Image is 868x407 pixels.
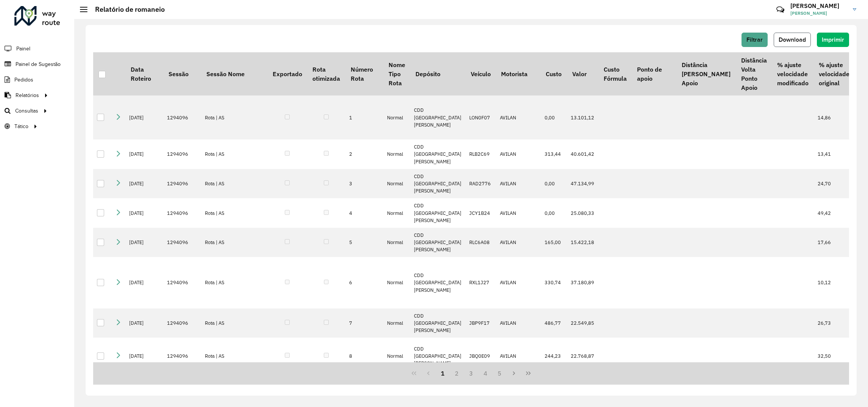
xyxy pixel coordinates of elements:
[345,228,383,257] td: 5
[465,169,496,199] td: RAD2776
[814,52,855,95] th: % ajuste velocidade original
[817,33,849,47] button: Imprimir
[567,228,598,257] td: 15.422,18
[541,95,567,139] td: 0,00
[774,33,811,47] button: Download
[410,52,465,95] th: Depósito
[465,228,496,257] td: RLC6A08
[163,308,201,338] td: 1294096
[201,338,267,374] td: Rota | AS
[822,36,844,43] span: Imprimir
[307,52,345,95] th: Rota otimizada
[814,95,855,139] td: 14,86
[496,139,541,169] td: AVILAN
[814,257,855,308] td: 10,12
[598,52,632,95] th: Custo Fórmula
[345,95,383,139] td: 1
[201,228,267,257] td: Rota | AS
[383,198,410,228] td: Normal
[567,338,598,374] td: 22.768,87
[567,139,598,169] td: 40.601,42
[478,366,493,380] button: 4
[814,338,855,374] td: 32,50
[383,169,410,199] td: Normal
[464,366,478,380] button: 3
[201,52,267,95] th: Sessão Nome
[541,228,567,257] td: 165,00
[125,52,163,95] th: Data Roteiro
[814,308,855,338] td: 26,73
[814,228,855,257] td: 17,66
[14,122,28,130] span: Tático
[201,257,267,308] td: Rota | AS
[15,107,38,115] span: Consultas
[541,139,567,169] td: 313,44
[345,169,383,199] td: 3
[125,228,163,257] td: [DATE]
[16,91,39,99] span: Relatórios
[410,257,465,308] td: CDD [GEOGRAPHIC_DATA][PERSON_NAME]
[436,366,450,380] button: 1
[521,366,535,380] button: Last Page
[383,228,410,257] td: Normal
[163,139,201,169] td: 1294096
[125,139,163,169] td: [DATE]
[541,169,567,199] td: 0,00
[465,139,496,169] td: RLB2C69
[125,308,163,338] td: [DATE]
[383,52,410,95] th: Nome Tipo Rota
[125,257,163,308] td: [DATE]
[496,169,541,199] td: AVILAN
[814,139,855,169] td: 13,41
[201,308,267,338] td: Rota | AS
[541,198,567,228] td: 0,00
[345,338,383,374] td: 8
[201,169,267,199] td: Rota | AS
[450,366,464,380] button: 2
[465,338,496,374] td: JBQ0E09
[410,308,465,338] td: CDD [GEOGRAPHIC_DATA][PERSON_NAME]
[567,169,598,199] td: 47.134,99
[567,95,598,139] td: 13.101,12
[410,139,465,169] td: CDD [GEOGRAPHIC_DATA][PERSON_NAME]
[676,52,735,95] th: Distância [PERSON_NAME] Apoio
[772,52,813,95] th: % ajuste velocidade modificado
[345,257,383,308] td: 6
[345,308,383,338] td: 7
[496,338,541,374] td: AVILAN
[496,228,541,257] td: AVILAN
[465,257,496,308] td: RXL1J27
[541,338,567,374] td: 244,23
[383,338,410,374] td: Normal
[201,198,267,228] td: Rota | AS
[201,95,267,139] td: Rota | AS
[383,308,410,338] td: Normal
[410,95,465,139] td: CDD [GEOGRAPHIC_DATA][PERSON_NAME]
[163,198,201,228] td: 1294096
[465,198,496,228] td: JCY1B24
[496,95,541,139] td: AVILAN
[410,198,465,228] td: CDD [GEOGRAPHIC_DATA][PERSON_NAME]
[345,139,383,169] td: 2
[16,60,61,68] span: Painel de Sugestão
[465,52,496,95] th: Veículo
[496,198,541,228] td: AVILAN
[493,366,507,380] button: 5
[163,52,201,95] th: Sessão
[125,338,163,374] td: [DATE]
[345,198,383,228] td: 4
[201,139,267,169] td: Rota | AS
[267,52,307,95] th: Exportado
[736,52,772,95] th: Distância Volta Ponto Apoio
[87,5,165,14] h2: Relatório de romaneio
[814,198,855,228] td: 49,42
[507,366,521,380] button: Next Page
[496,52,541,95] th: Motorista
[496,308,541,338] td: AVILAN
[383,257,410,308] td: Normal
[125,198,163,228] td: [DATE]
[790,2,847,9] h3: [PERSON_NAME]
[541,308,567,338] td: 486,77
[163,169,201,199] td: 1294096
[163,257,201,308] td: 1294096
